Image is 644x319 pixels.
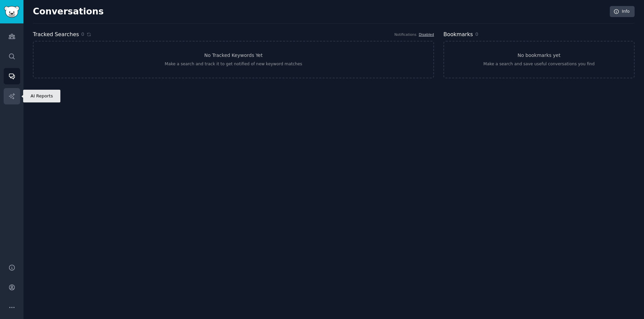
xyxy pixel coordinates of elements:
[165,61,302,67] div: Make a search and track it to get notified of new keyword matches
[443,30,473,39] h2: Bookmarks
[443,41,635,78] a: No bookmarks yetMake a search and save useful conversations you find
[610,6,635,17] a: Info
[204,52,263,59] h3: No Tracked Keywords Yet
[81,31,84,38] span: 0
[394,32,417,37] div: Notifications
[483,61,595,67] div: Make a search and save useful conversations you find
[4,6,19,18] img: GummySearch logo
[419,32,434,36] a: Disabled
[33,30,79,39] h2: Tracked Searches
[33,41,434,78] a: No Tracked Keywords YetMake a search and track it to get notified of new keyword matches
[33,6,104,17] h2: Conversations
[518,52,560,59] h3: No bookmarks yet
[475,31,478,37] span: 0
